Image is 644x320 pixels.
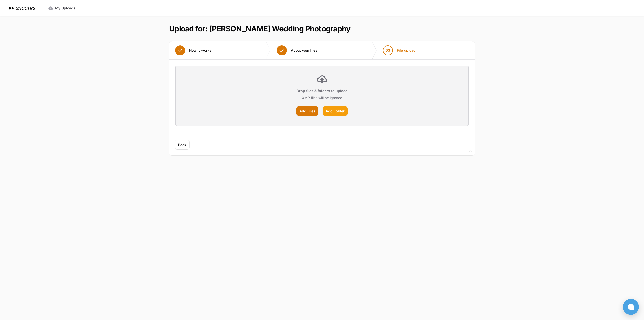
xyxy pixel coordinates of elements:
span: How it works [189,48,211,53]
button: Back [175,140,189,149]
div: v2 [469,148,472,154]
button: Open chat window [623,299,639,315]
a: SHOOTRS SHOOTRS [8,5,35,11]
span: Back [178,142,186,147]
img: SHOOTRS [8,5,16,11]
button: About your files [271,41,324,59]
span: My Uploads [55,6,75,11]
a: My Uploads [45,4,78,13]
span: File upload [397,48,416,53]
span: 03 [386,48,390,53]
label: Add Folder [323,106,348,116]
h1: Upload for: [PERSON_NAME] Wedding Photography [169,24,350,33]
h1: SHOOTRS [16,5,35,11]
p: Drop files & folders to upload [297,88,348,93]
label: Add Files [296,106,318,116]
button: 03 File upload [377,41,422,59]
p: XMP files will be ignored [302,95,342,100]
span: About your files [291,48,317,53]
button: How it works [169,41,217,59]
